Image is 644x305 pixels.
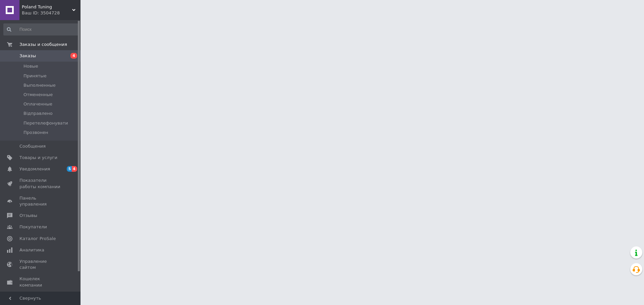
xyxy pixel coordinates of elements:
span: Товары и услуги [19,155,57,161]
span: Відправлено [23,110,53,117]
span: Новые [23,63,38,69]
span: Сообщения [19,143,46,149]
span: Заказы и сообщения [19,42,67,48]
span: Poland Tuning [22,4,72,10]
span: Панель управления [19,195,62,207]
div: Ваш ID: 3504728 [22,10,80,16]
span: 4 [72,166,77,172]
span: 5 [67,166,72,172]
span: Отзывы [19,213,37,219]
span: Кошелек компании [19,276,62,288]
span: 4 [70,53,77,59]
span: Перетелефонувати [23,120,68,126]
span: Выполненные [23,82,56,88]
span: Принятые [23,73,47,79]
span: Управление сайтом [19,258,62,271]
input: Поиск [3,23,79,35]
span: Отмененные [23,92,53,98]
span: Покупатели [19,224,47,230]
span: Прозвонен [23,130,48,136]
span: Заказы [19,53,36,59]
span: Аналитика [19,247,44,253]
span: Показатели работы компании [19,177,62,189]
span: Оплаченные [23,101,52,107]
span: Уведомления [19,166,50,172]
span: Каталог ProSale [19,236,56,242]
